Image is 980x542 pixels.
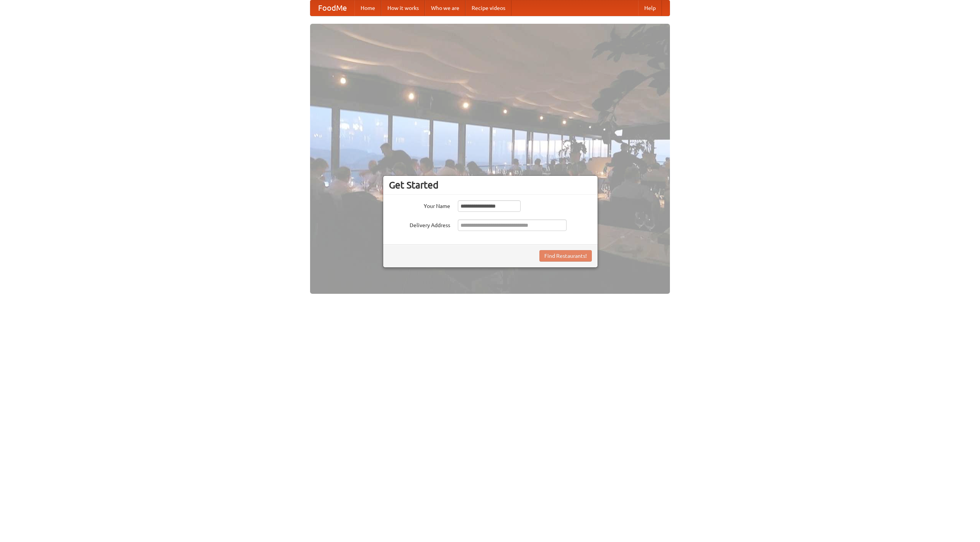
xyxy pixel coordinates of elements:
a: FoodMe [310,0,354,16]
a: Recipe videos [465,0,511,16]
label: Your Name [389,200,450,210]
a: Home [354,0,381,16]
label: Delivery Address [389,219,450,229]
a: How it works [381,0,425,16]
button: Find Restaurants! [539,250,592,262]
a: Who we are [425,0,465,16]
h3: Get Started [389,179,592,191]
a: Help [638,0,662,16]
